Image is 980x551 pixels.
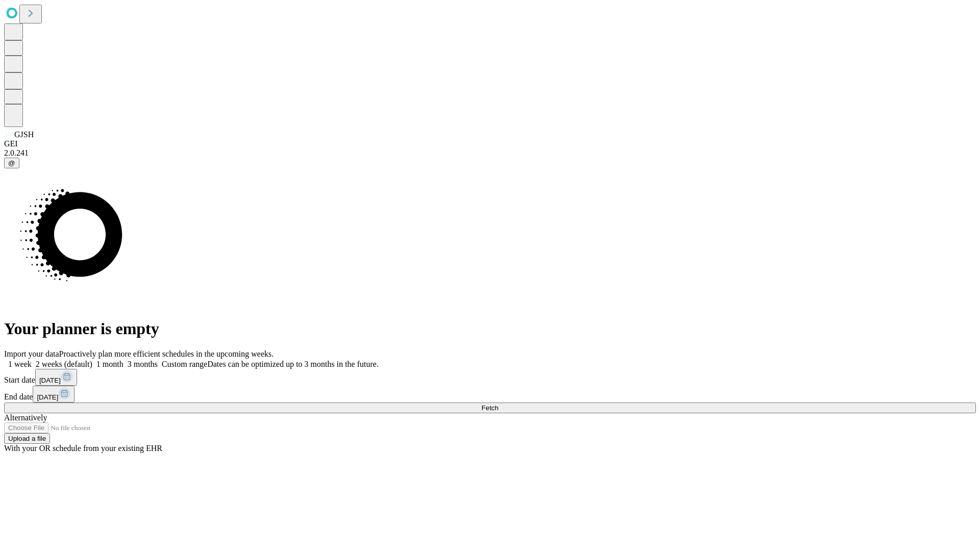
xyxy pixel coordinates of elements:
span: 1 month [96,360,124,368]
button: @ [4,158,19,168]
div: Start date [4,369,976,386]
span: 3 months [128,360,158,368]
div: End date [4,386,976,403]
button: [DATE] [33,386,75,403]
span: Import your data [4,349,59,358]
span: GJSH [14,130,34,139]
div: GEI [4,139,976,148]
button: Upload a file [4,433,50,444]
span: 2 weeks (default) [36,360,92,368]
span: 1 week [8,360,32,368]
div: 2.0.241 [4,148,976,158]
button: [DATE] [35,369,77,386]
button: Fetch [4,403,976,413]
span: Custom range [162,360,207,368]
span: Proactively plan more efficient schedules in the upcoming weeks. [59,349,274,358]
span: Alternatively [4,413,47,422]
span: [DATE] [37,393,58,401]
span: @ [8,159,15,167]
h1: Your planner is empty [4,319,976,338]
span: Dates can be optimized up to 3 months in the future. [207,360,378,368]
span: With your OR schedule from your existing EHR [4,444,162,453]
span: [DATE] [39,377,61,384]
span: Fetch [481,404,498,412]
